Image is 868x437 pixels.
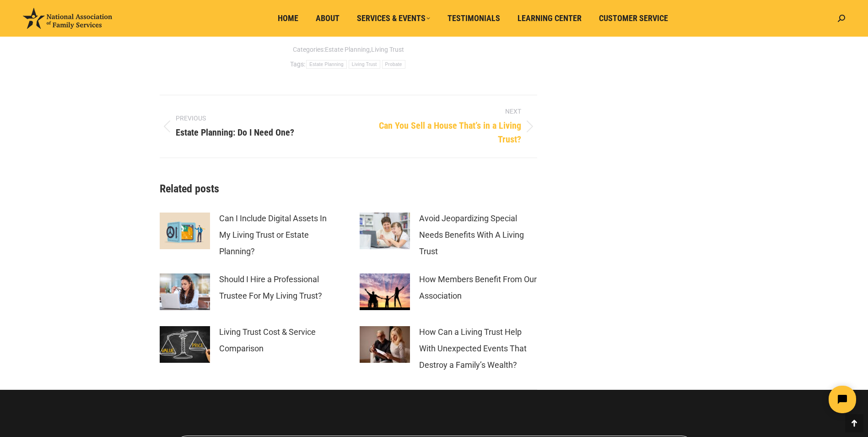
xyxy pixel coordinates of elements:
[306,60,347,69] a: Estate Planning
[316,13,340,23] span: About
[219,271,337,304] a: Should I Hire a Professional Trustee For My Living Trust?
[160,55,537,70] div: Tags:
[419,210,537,260] a: Avoid Jeopardizing Special Needs Benefits With A Living Trust
[419,324,537,373] a: How Can a Living Trust Help With Unexpected Events That Destroy a Family’s Wealth?
[293,45,404,55] span: Categories: ,
[360,326,410,363] a: Post image
[511,10,588,27] a: Learning Center
[362,119,521,146] span: Can You Sell a House That’s in a Living Trust?
[176,126,294,139] span: Estate Planning: Do I Need One?
[518,13,582,23] span: Learning Center
[599,13,668,23] span: Customer Service
[160,326,210,363] a: Post image
[176,114,335,123] span: Previous
[325,46,370,53] a: Estate Planning
[441,10,507,27] a: Testimonials
[360,213,410,249] a: Post image
[160,107,335,146] a: Estate Planning: Do I Need One?
[706,378,864,421] iframe: Tidio Chat
[360,273,410,310] a: Post image
[382,60,405,69] a: Probate
[271,10,305,27] a: Home
[160,213,210,249] a: Post image
[357,13,430,23] span: Services & Events
[160,273,210,310] a: Post image
[362,107,521,116] span: Next
[278,13,298,23] span: Home
[309,10,346,27] a: About
[23,8,112,29] img: National Association of Family Services
[362,107,537,146] a: Can You Sell a House That’s in a Living Trust?
[593,10,674,27] a: Customer Service
[371,46,404,53] a: Living Trust
[219,324,337,357] a: Living Trust Cost & Service Comparison
[160,181,537,197] h3: Related posts
[219,210,337,260] a: Can I Include Digital Assets In My Living Trust or Estate Planning?
[349,60,380,69] a: Living Trust
[447,13,500,23] span: Testimonials
[419,271,537,304] a: How Members Benefit From Our Association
